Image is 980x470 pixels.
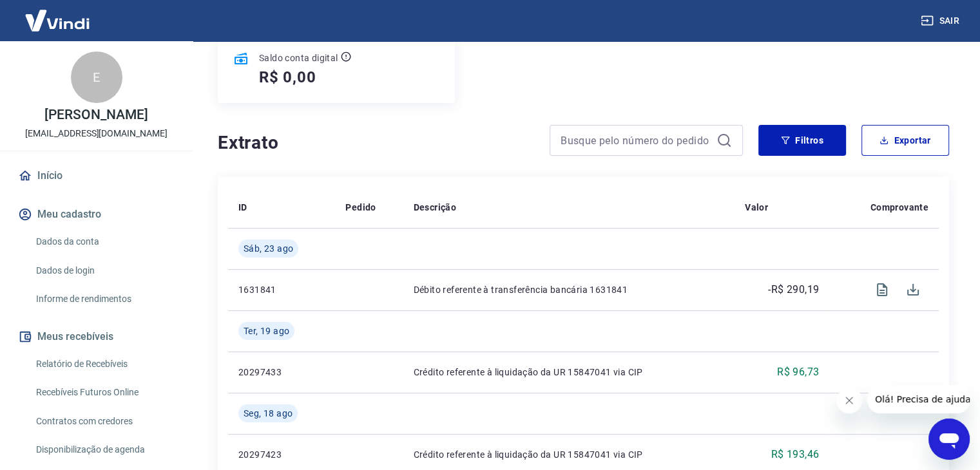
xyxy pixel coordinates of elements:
[561,131,711,150] input: Busque pelo número do pedido
[44,108,148,122] p: [PERSON_NAME]
[238,201,247,214] p: ID
[15,1,99,40] img: Vindi
[861,125,949,156] button: Exportar
[771,447,820,462] p: R$ 193,46
[238,366,325,379] p: 20297433
[31,351,177,377] a: Relatório de Recebíveis
[15,323,177,351] button: Meus recebíveis
[745,201,768,214] p: Valor
[758,125,846,156] button: Filtros
[414,283,725,296] p: Débito referente à transferência bancária 1631841
[259,52,338,64] p: Saldo conta digital
[31,258,177,284] a: Dados de login
[15,162,177,190] a: Início
[867,274,898,305] span: Visualizar
[414,201,457,214] p: Descrição
[345,201,376,214] p: Pedido
[31,229,177,255] a: Dados da conta
[918,9,965,33] button: Sair
[244,407,293,420] span: Seg, 18 ago
[25,127,168,140] p: [EMAIL_ADDRESS][DOMAIN_NAME]
[414,366,725,379] p: Crédito referente à liquidação da UR 15847041 via CIP
[244,242,293,255] span: Sáb, 23 ago
[31,379,177,406] a: Recebíveis Futuros Online
[768,282,819,297] p: -R$ 290,19
[71,52,122,103] div: E
[870,201,928,214] p: Comprovante
[259,67,316,88] h5: R$ 0,00
[867,385,970,413] iframe: Mensagem da empresa
[31,437,177,463] a: Disponibilização de agenda
[8,9,108,19] span: Olá! Precisa de ajuda?
[31,286,177,312] a: Informe de rendimentos
[218,130,534,156] h4: Extrato
[238,283,325,296] p: 1631841
[15,200,177,229] button: Meu cadastro
[836,388,862,413] iframe: Fechar mensagem
[414,448,725,461] p: Crédito referente à liquidação da UR 15847041 via CIP
[238,448,325,461] p: 20297423
[898,274,928,305] span: Download
[777,364,819,380] p: R$ 96,73
[31,408,177,435] a: Contratos com credores
[928,418,970,460] iframe: Botão para abrir a janela de mensagens
[244,324,289,337] span: Ter, 19 ago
